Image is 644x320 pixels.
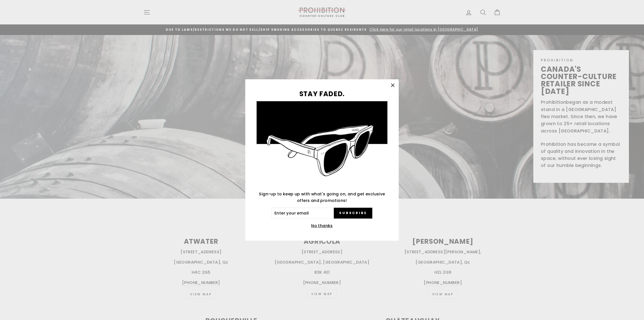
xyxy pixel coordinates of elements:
button: Subscribe [334,208,372,219]
h3: STAY FADED. [257,91,387,97]
p: Sign-up to keep up with what's going on, and get exclusive offers and promotions! [257,191,387,204]
button: No thanks [310,222,334,229]
span: Subscribe [339,211,367,215]
input: Enter your email [272,208,334,219]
